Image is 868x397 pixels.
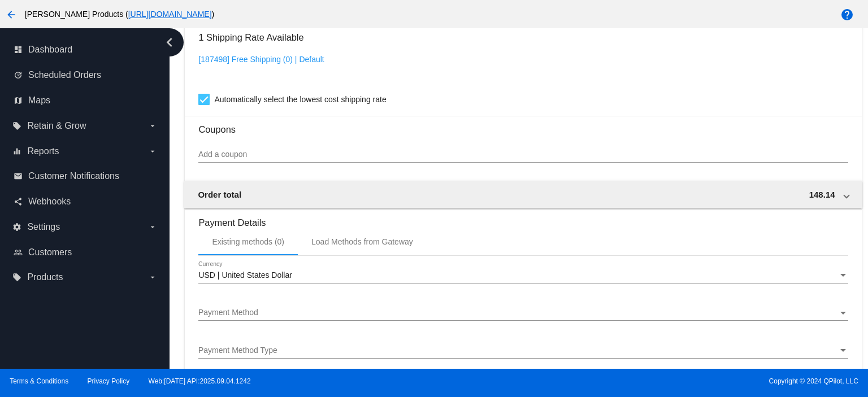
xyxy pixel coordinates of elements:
i: share [14,197,23,206]
span: Maps [28,95,50,106]
i: chevron_left [160,33,179,51]
i: equalizer [12,147,21,156]
span: [PERSON_NAME] Products ( ) [25,10,214,19]
i: arrow_drop_down [148,121,157,130]
input: Add a coupon [198,150,848,159]
a: Privacy Policy [88,377,130,385]
i: dashboard [14,45,23,54]
span: Payment Method Type [198,346,277,355]
span: Products [27,272,63,282]
span: 148.14 [809,190,835,199]
mat-select: Currency [198,271,848,280]
span: Scheduled Orders [28,70,101,80]
i: update [14,71,23,80]
span: Dashboard [28,45,72,55]
a: email Customer Notifications [14,167,157,185]
span: USD | United States Dollar [198,271,292,280]
a: update Scheduled Orders [14,66,157,84]
h3: Coupons [198,116,848,135]
i: map [14,96,23,105]
i: settings [12,223,21,232]
a: Terms & Conditions [10,377,68,385]
span: Payment Method [198,308,258,317]
mat-select: Payment Method [198,308,848,317]
mat-icon: arrow_back [5,8,18,21]
span: Webhooks [28,197,71,207]
a: dashboard Dashboard [14,41,157,59]
i: email [14,172,23,181]
i: local_offer [12,273,21,282]
mat-select: Payment Method Type [198,346,848,355]
div: Existing methods (0) [212,237,284,246]
h3: 1 Shipping Rate Available [198,25,303,50]
span: Customer Notifications [28,171,119,181]
a: [187498] Free Shipping (0) | Default [198,55,324,64]
h3: Payment Details [198,209,848,228]
a: Web:[DATE] API:2025.09.04.1242 [149,377,251,385]
i: local_offer [12,121,21,130]
a: share Webhooks [14,193,157,211]
a: [URL][DOMAIN_NAME] [128,10,212,19]
a: people_outline Customers [14,243,157,261]
span: Order total [198,190,241,199]
span: Automatically select the lowest cost shipping rate [214,93,386,106]
a: map Maps [14,91,157,110]
i: people_outline [14,248,23,257]
i: arrow_drop_down [148,223,157,232]
mat-expansion-panel-header: Order total 148.14 [184,181,862,208]
span: Retain & Grow [27,121,86,131]
span: Reports [27,146,59,156]
i: arrow_drop_down [148,273,157,282]
span: Settings [27,222,60,232]
i: arrow_drop_down [148,147,157,156]
span: Customers [28,247,72,258]
div: Load Methods from Gateway [311,237,413,246]
span: Copyright © 2024 QPilot, LLC [444,377,858,385]
mat-icon: help [840,8,854,21]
